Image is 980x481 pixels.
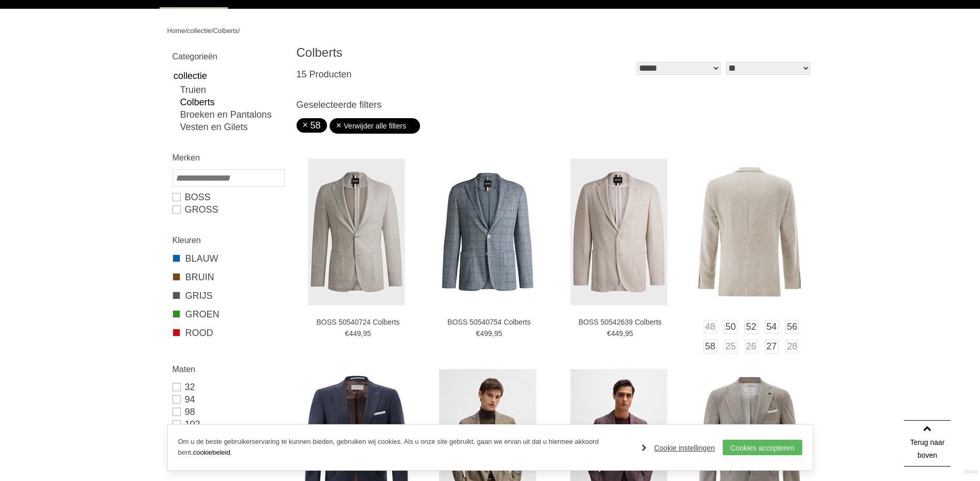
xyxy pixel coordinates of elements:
a: Home [167,27,185,35]
span: € [345,329,349,338]
span: 499 [480,329,492,338]
a: Divide [965,466,977,478]
a: ROOD [173,326,284,340]
a: 56 [785,320,799,334]
img: BOSS 50542639 Colberts [570,158,667,306]
span: € [607,329,611,338]
a: 58 [303,120,321,131]
img: BOSS 50540724 Colberts [308,158,405,306]
a: 52 [744,320,758,334]
span: 449 [349,329,361,338]
h3: Geselecteerde filters [297,99,813,110]
a: 50 [724,320,737,334]
a: GROEN [173,308,284,321]
a: collectie [187,27,211,35]
a: Colberts [180,96,284,108]
a: Cookies accepteren [723,440,802,455]
span: € [476,329,480,338]
span: / [211,27,213,35]
a: 58 [704,340,717,354]
a: 102 [173,418,284,430]
a: BOSS [173,191,284,203]
a: Vesten en Gilets [180,121,284,133]
a: cookiebeleid [193,448,230,456]
span: 95 [625,329,633,338]
span: 95 [494,329,502,338]
a: BRUIN [173,270,284,284]
a: BOSS 50542639 Colberts [563,317,677,327]
a: BOSS 50540754 Colberts [432,317,546,327]
a: collectie [173,68,284,84]
h1: Colberts [297,45,555,60]
a: BOSS 50540724 Colberts [301,317,415,327]
span: 449 [611,329,623,338]
h2: Maten [173,363,284,376]
a: 98 [173,406,284,418]
a: Broeken en Pantalons [180,108,284,121]
a: Terug naar boven [904,420,951,467]
h2: Kleuren [173,234,284,247]
a: 94 [173,393,284,406]
img: GROSS Tannon-g sv Colberts [698,158,801,306]
a: GROSS [173,203,284,216]
span: 95 [363,329,371,338]
a: Truien [180,84,284,96]
a: 32 [173,381,284,393]
h2: Categorieën [173,50,284,63]
span: 15 Producten [297,69,352,79]
span: / [185,27,187,35]
a: Verwijder alle filters [336,118,414,134]
a: BLAUW [173,252,284,265]
span: , [492,329,494,338]
h2: Merken [173,151,284,164]
img: BOSS 50540754 Colberts [439,158,536,306]
a: Colberts [213,27,238,35]
a: Cookie instellingen [642,440,715,456]
a: 54 [765,320,779,334]
span: / [238,27,240,35]
a: 27 [765,340,779,354]
span: , [623,329,625,338]
p: Om u de beste gebruikerservaring te kunnen bieden, gebruiken wij cookies. Als u onze site gebruik... [178,437,632,458]
span: , [361,329,363,338]
a: GRIJS [173,289,284,302]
